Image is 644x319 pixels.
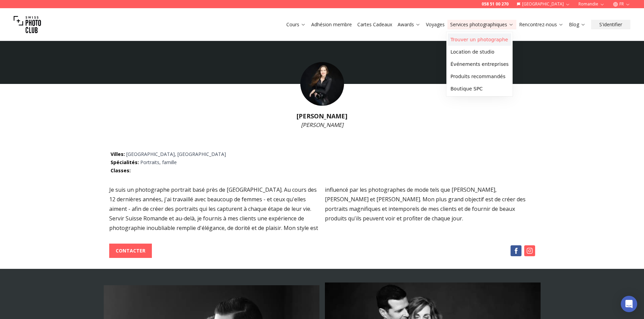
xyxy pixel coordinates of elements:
button: Awards [395,20,423,29]
a: Location de studio [448,46,511,58]
button: Voyages [423,20,447,29]
a: 058 51 00 270 [482,1,509,7]
img: Swiss photo club [14,11,41,38]
a: Voyages [426,21,445,28]
span: Je suis un photographe portrait basé près de [GEOGRAPHIC_DATA]. Au cours des 12 dernières années,... [109,186,526,232]
button: Rencontrez-nous [516,20,566,29]
a: Boutique SPC [448,83,511,95]
button: CONTACTER [109,244,152,258]
a: Awards [398,21,420,28]
span: Classes : [111,167,131,174]
a: Blog [569,21,586,28]
img: Instagram [524,245,535,256]
p: [GEOGRAPHIC_DATA], [GEOGRAPHIC_DATA] [111,151,534,158]
a: Cours [286,21,306,28]
span: Spécialités : [111,159,139,165]
button: Blog [566,20,588,29]
span: Villes : [111,151,126,157]
button: Cours [284,20,309,29]
a: Événements entreprises [448,58,511,70]
img: Facebook [511,245,521,256]
button: Services photographiques [447,20,516,29]
p: Portraits, famille [111,159,534,166]
a: Trouver un photographe [448,33,511,46]
b: CONTACTER [116,247,145,254]
button: Adhésion membre [309,20,355,29]
a: Cartes Cadeaux [357,21,392,28]
button: S'identifier [591,20,630,29]
img: Amber Roberts [300,62,344,106]
a: Produits recommandés [448,70,511,83]
div: Open Intercom Messenger [621,296,637,312]
button: Cartes Cadeaux [355,20,395,29]
a: Adhésion membre [311,21,352,28]
a: Services photographiques [450,21,514,28]
a: Rencontrez-nous [519,21,563,28]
